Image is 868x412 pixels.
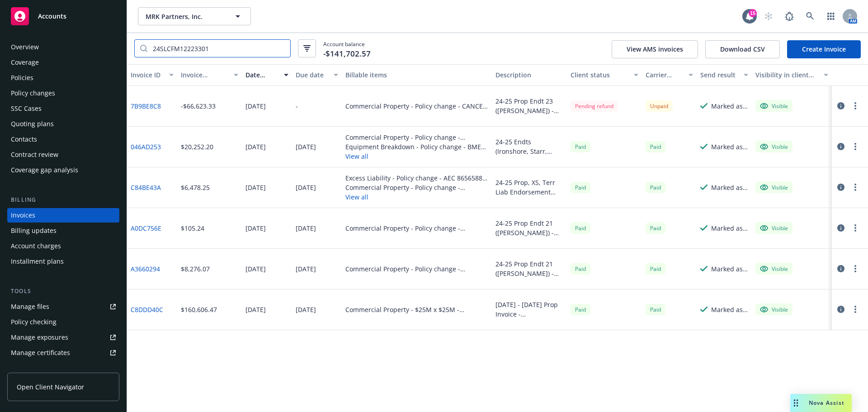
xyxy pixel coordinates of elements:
div: Manage claims [11,361,57,375]
a: Policy changes [7,86,119,100]
div: Description [495,70,563,80]
span: Open Client Navigator [17,382,84,392]
div: Paid [646,223,665,234]
div: Contacts [11,132,37,147]
div: Send result [700,70,738,80]
div: Commercial Property - Policy change - 24SLCFM12223301 [345,223,488,233]
span: Nova Assist [809,399,844,407]
button: Invoice ID [127,64,177,86]
button: Invoice amount [177,64,242,86]
div: Marked as sent [711,142,748,152]
button: View all [345,192,488,202]
div: $160,606.47 [181,305,217,314]
div: [DATE] [245,142,266,152]
div: Visibility in client dash [755,70,818,80]
a: A0DC756E [131,223,161,233]
div: 24-25 Endts (Ironshore, Starr, Homeland, MSIG, Travelers) - Add Amber Commons [495,137,563,156]
a: 046AD253 [131,142,161,152]
div: [DATE] [245,101,266,111]
span: Manage exposures [7,330,119,345]
button: Carrier status [642,64,697,86]
span: Accounts [38,13,66,20]
button: Date issued [242,64,292,86]
div: Visible [760,224,788,232]
a: C84BE43A [131,183,161,192]
button: View all [345,152,488,161]
div: Manage files [11,299,49,314]
div: Commercial Property - Policy change - 24SLCFM12223301 [345,183,488,192]
div: Visible [760,102,788,110]
div: $6,478.25 [181,183,210,192]
div: Contract review [11,147,58,162]
div: [DATE] [245,223,266,233]
div: Manage certificates [11,346,70,360]
div: [DATE] [296,305,316,314]
div: Due date [296,70,329,80]
div: Tools [7,287,119,296]
div: [DATE] [245,183,266,192]
button: Visibility in client dash [752,64,832,86]
button: Send result [697,64,752,86]
div: 24-25 Prop Endt 21 ([PERSON_NAME]) - Add Shadow Way [495,259,563,278]
a: Coverage gap analysis [7,163,119,177]
a: Manage certificates [7,346,119,360]
div: Quoting plans [11,117,54,131]
a: Account charges [7,239,119,253]
div: SSC Cases [11,101,42,116]
div: Billable items [345,70,488,80]
span: -$141,702.57 [323,48,371,60]
div: Commercial Property - Policy change - 24SLCFM12223301 [345,133,488,142]
div: $8,276.07 [181,264,210,274]
a: Switch app [822,7,840,25]
div: Paid [646,141,665,152]
a: SSC Cases [7,101,119,116]
div: [DATE] [296,142,316,152]
div: Paid [646,304,665,315]
div: Paid [571,304,590,315]
a: Accounts [7,4,119,29]
div: Visible [760,183,788,191]
div: -$66,623.33 [181,101,216,111]
div: Billing [7,195,119,204]
a: Manage files [7,299,119,314]
button: View AMS invoices [612,40,698,58]
div: Pending refund [571,100,618,112]
div: Marked as sent [711,305,748,314]
button: MRK Partners, Inc. [138,7,251,25]
a: Contacts [7,132,119,147]
div: Billing updates [11,223,57,238]
div: Paid [571,263,590,275]
div: - [296,101,298,111]
div: Unpaid [646,100,673,112]
div: Drag to move [790,394,802,412]
span: Paid [646,263,665,275]
div: Invoice amount [181,70,229,80]
div: [DATE] - [DATE] Prop Invoice - [PERSON_NAME] - $25M x $25M (Rewrite) [495,300,563,319]
a: Contract review [7,147,119,162]
div: [DATE] [296,183,316,192]
div: Commercial Property - $25M x $25M - 24SLCFM12223301 [345,305,488,314]
div: Visible [760,142,788,151]
div: Policy changes [11,86,55,100]
button: Nova Assist [790,394,852,412]
a: Overview [7,40,119,54]
div: $20,252.20 [181,142,213,152]
button: Billable items [342,64,492,86]
div: Invoices [11,208,35,223]
div: Excess Liability - Policy change - AEC 8656588-00 [345,173,488,183]
div: Manage exposures [11,330,68,345]
a: Search [801,7,819,25]
button: Client status [567,64,642,86]
div: 24-25 Prop, XS, Terr Liab Endorsement Invoice - Add [PERSON_NAME] [495,178,563,197]
div: [DATE] [245,264,266,274]
a: Quoting plans [7,117,119,131]
a: Manage claims [7,361,119,375]
div: Paid [571,141,590,152]
div: Carrier status [646,70,684,80]
div: Coverage gap analysis [11,163,78,177]
a: Create Invoice [787,40,861,58]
